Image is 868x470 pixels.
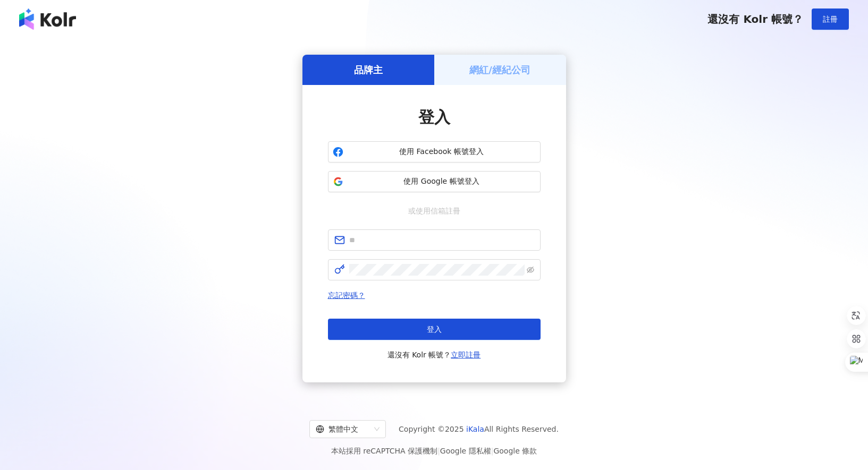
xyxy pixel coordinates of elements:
[331,445,537,457] span: 本站採用 reCAPTCHA 保護機制
[316,421,370,438] div: 繁體中文
[527,266,534,274] span: eye-invisible
[328,141,541,163] button: 使用 Facebook 帳號登入
[437,447,440,455] span: |
[354,63,383,76] h5: 品牌主
[440,447,491,455] a: Google 隱私權
[451,351,481,359] a: 立即註冊
[493,447,537,455] a: Google 條款
[418,108,450,126] span: 登入
[469,63,530,76] h5: 網紅/經紀公司
[401,205,468,217] span: 或使用信箱註冊
[491,447,494,455] span: |
[19,8,76,30] img: logo
[328,319,541,340] button: 登入
[812,8,849,30] button: 註冊
[387,348,481,361] span: 還沒有 Kolr 帳號？
[328,171,541,192] button: 使用 Google 帳號登入
[427,325,442,334] span: 登入
[348,147,536,157] span: 使用 Facebook 帳號登入
[328,291,365,300] a: 忘記密碼？
[707,13,803,25] span: 還沒有 Kolr 帳號？
[466,425,484,433] a: iKala
[348,176,536,187] span: 使用 Google 帳號登入
[823,15,838,23] span: 註冊
[399,423,559,435] span: Copyright © 2025 All Rights Reserved.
